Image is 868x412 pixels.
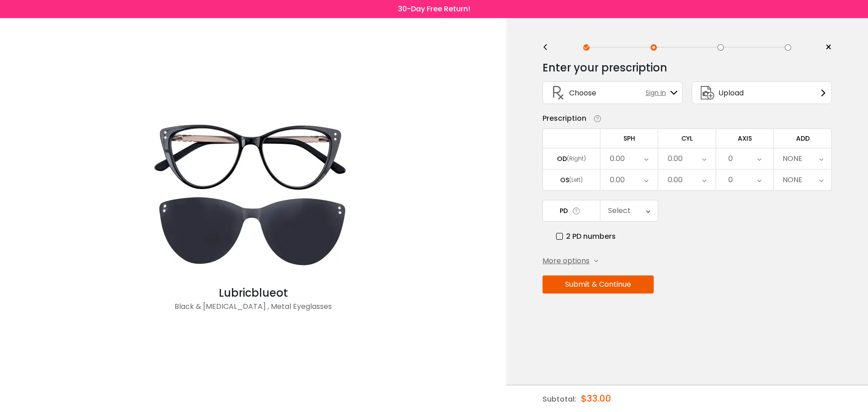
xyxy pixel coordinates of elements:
[728,150,733,168] div: 0
[668,150,683,168] div: 0.00
[818,41,832,54] a: ×
[556,231,616,242] label: 2 PD numbers
[783,171,802,189] div: NONE
[646,88,670,98] span: Sign In
[825,41,832,54] span: ×
[567,155,586,163] div: (Right)
[668,171,683,189] div: 0.00
[72,285,434,301] div: Lubricblueot
[728,171,733,189] div: 0
[542,275,654,294] button: Submit & Continue
[569,87,596,99] span: Choose
[72,301,434,319] div: Black & [MEDICAL_DATA] , Metal Eyeglasses
[557,155,567,163] div: OD
[560,176,569,184] div: OS
[542,256,590,266] span: More options
[783,150,802,168] div: NONE
[542,113,586,124] div: Prescription
[610,150,625,168] div: 0.00
[542,44,556,51] div: <
[774,128,832,148] td: ADD
[718,87,744,99] span: Upload
[658,128,716,148] td: CYL
[569,176,583,184] div: (Left)
[581,385,611,412] div: $33.00
[608,202,631,220] div: Select
[542,59,667,77] div: Enter your prescription
[72,104,434,285] img: Black Lubricblueot - Acetate , Metal Eyeglasses
[542,200,600,222] td: PD
[716,128,774,148] td: AXIS
[610,171,625,189] div: 0.00
[600,128,658,148] td: SPH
